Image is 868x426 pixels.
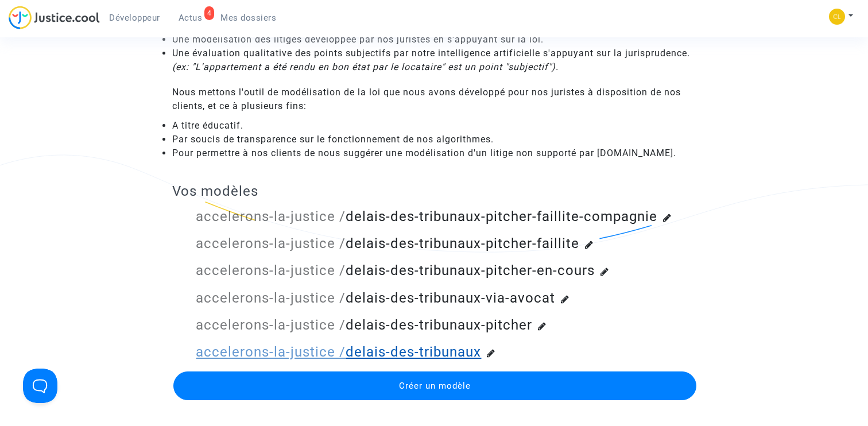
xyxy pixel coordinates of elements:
[399,381,471,391] span: Créer un modèle
[829,9,845,25] img: f0b917ab549025eb3af43f3c4438ad5d
[196,262,595,278] a: accelerons-la-justice /delais-des-tribunaux-pitcher-en-cours
[196,208,346,224] span: accelerons-la-justice /
[196,344,481,360] a: accelerons-la-justice /delais-des-tribunaux
[196,235,346,251] span: accelerons-la-justice /
[204,6,215,20] div: 4
[196,317,532,333] a: accelerons-la-justice /delais-des-tribunaux-pitcher
[196,290,346,306] span: accelerons-la-justice /
[196,290,555,306] a: accelerons-la-justice /delais-des-tribunaux-via-avocat
[196,262,346,278] span: accelerons-la-justice /
[220,13,276,23] span: Mes dossiers
[172,47,695,74] li: Une évaluation qualitative des points subjectifs par notre intelligence artificielle s'appuyant s...
[196,235,579,251] a: accelerons-la-justice /delais-des-tribunaux-pitcher-faillite
[173,371,696,400] button: Créer un modèle
[179,13,203,23] span: Actus
[169,9,212,26] a: 4Actus
[172,86,695,113] div: Nous mettons l'outil de modélisation de la loi que nous avons développé pour nos juristes à dispo...
[9,6,100,29] img: jc-logo.svg
[172,146,695,160] li: Pour permettre à nos clients de nous suggérer une modélisation d'un litige non supporté par [DOMA...
[211,9,285,26] a: Mes dossiers
[196,344,346,360] span: accelerons-la-justice /
[100,9,169,26] a: Développeur
[109,13,160,23] span: Développeur
[196,317,346,333] span: accelerons-la-justice /
[172,133,695,146] li: Par soucis de transparence sur le fonctionnement de nos algorithmes.
[172,33,695,47] li: Une modélisation des litiges développée par nos juristes en s'appuyant sur la loi.
[172,119,695,133] li: A titre éducatif.
[172,61,559,72] i: (ex: "L'appartement a été rendu en bon état par le locataire" est un point "subjectif").
[23,369,57,403] iframe: Help Scout Beacon - Open
[172,183,695,200] h3: Vos modèles
[196,208,657,224] a: accelerons-la-justice /delais-des-tribunaux-pitcher-faillite-compagnie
